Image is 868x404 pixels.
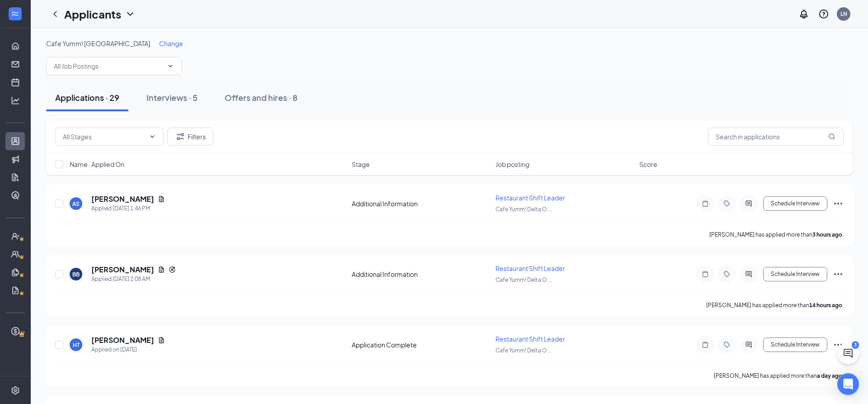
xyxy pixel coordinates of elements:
div: Offers and hires · 8 [225,92,297,103]
div: Applied [DATE] 2:08 AM [91,275,176,284]
svg: ChevronLeft [50,9,61,19]
svg: Reapply [169,266,176,273]
svg: ActiveChat [743,341,754,348]
div: Applied [DATE] 1:46 PM [91,204,165,213]
span: Cafe Yumm! [GEOGRAPHIC_DATA] [46,39,150,48]
h5: [PERSON_NAME] [91,265,154,275]
span: Job posting [495,160,529,169]
svg: Document [158,266,165,273]
svg: Settings [11,386,20,395]
span: Name · Applied On [70,160,124,169]
svg: Ellipses [833,269,844,280]
div: 3 [852,341,859,349]
span: Restaurant Shift Leader [495,335,565,343]
span: Stage [352,160,370,169]
div: HT [73,341,80,349]
svg: Tag [722,200,732,207]
svg: Document [158,195,165,203]
span: Cafe Yumm! Delta O ... [495,276,552,283]
span: Change [159,39,183,48]
svg: QuestionInfo [818,9,829,19]
h5: [PERSON_NAME] [91,335,154,345]
button: Schedule Interview [763,267,827,281]
h1: Applicants [64,6,121,22]
svg: ChevronDown [125,9,136,19]
p: [PERSON_NAME] has applied more than . [709,231,844,238]
div: Application Complete [352,340,490,349]
div: LN [840,10,847,18]
span: Restaurant Shift Leader [495,194,565,202]
svg: ChevronDown [149,133,156,140]
b: a day ago [817,372,842,379]
svg: Tag [722,341,732,348]
svg: Notifications [798,9,809,19]
input: All Stages [63,132,145,142]
svg: ChevronDown [167,62,174,70]
svg: Tag [722,271,732,278]
input: Search in applications [708,128,844,146]
div: Interviews · 5 [146,92,198,103]
svg: ActiveChat [743,271,754,278]
div: Open Intercom Messenger [837,373,859,395]
span: Cafe Yumm! Delta O ... [495,206,552,213]
b: 3 hours ago [812,231,842,238]
div: BB [72,271,80,278]
span: Restaurant Shift Leader [495,264,565,272]
svg: Ellipses [833,339,844,350]
div: Applied on [DATE] [91,345,165,354]
button: Filter Filters [167,128,213,146]
div: Additional Information [352,270,490,279]
svg: MagnifyingGlass [828,133,835,140]
b: 14 hours ago [809,302,842,309]
svg: Note [700,271,711,278]
svg: Document [158,337,165,344]
input: All Job Postings [54,61,163,71]
svg: Note [700,341,711,348]
div: Applications · 29 [55,92,119,103]
svg: ActiveChat [743,200,754,207]
svg: Note [700,200,711,207]
p: [PERSON_NAME] has applied more than . [714,372,844,380]
svg: Analysis [11,96,20,105]
div: AS [72,200,80,208]
button: Schedule Interview [763,196,827,211]
svg: WorkstreamLogo [10,9,19,18]
button: ChatActive [837,342,859,364]
div: Additional Information [352,199,490,208]
h5: [PERSON_NAME] [91,194,154,204]
span: Cafe Yumm! Delta O ... [495,347,552,354]
button: Schedule Interview [763,337,827,352]
svg: Filter [175,131,186,142]
svg: Ellipses [833,198,844,209]
span: Score [639,160,657,169]
p: [PERSON_NAME] has applied more than . [706,301,844,309]
svg: ChatActive [843,348,854,359]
